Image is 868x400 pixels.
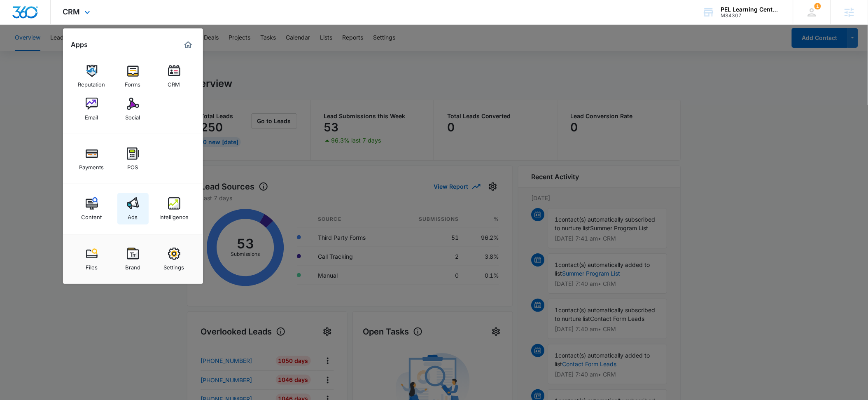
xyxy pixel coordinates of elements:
[76,193,107,225] a: Content
[117,243,149,275] a: Brand
[168,77,180,88] div: CRM
[117,193,149,225] a: Ads
[63,7,80,16] span: CRM
[71,41,88,49] h2: Apps
[117,94,149,125] a: Social
[721,6,781,13] div: account name
[78,77,105,88] div: Reputation
[125,77,141,88] div: Forms
[126,110,140,121] div: Social
[128,210,138,220] div: Ads
[76,243,107,275] a: Files
[117,143,149,175] a: POS
[159,61,190,92] a: CRM
[86,260,98,271] div: Files
[128,160,138,171] div: POS
[814,3,821,9] span: 1
[79,160,104,171] div: Payments
[159,243,190,275] a: Settings
[159,193,190,225] a: Intelligence
[117,61,149,92] a: Forms
[164,260,184,271] div: Settings
[182,38,195,51] a: Marketing 360® Dashboard
[76,94,107,125] a: Email
[85,110,98,121] div: Email
[76,61,107,92] a: Reputation
[76,143,107,175] a: Payments
[82,210,102,220] div: Content
[125,260,140,271] div: Brand
[721,13,781,19] div: account id
[814,3,821,9] div: notifications count
[159,210,189,220] div: Intelligence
